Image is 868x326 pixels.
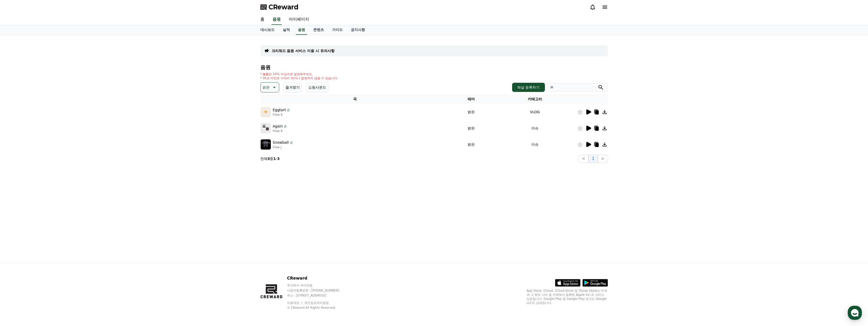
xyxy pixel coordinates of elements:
[493,104,577,120] td: VLOG
[273,113,291,117] p: Flow K
[287,301,303,305] a: 이용약관
[287,283,349,287] p: 주식회사 와이피랩
[260,64,608,70] h4: 음원
[296,25,307,35] a: 음원
[260,76,339,80] p: * 35초 미만은 수익이 적거나 발생하지 않을 수 있습니다.
[277,157,280,161] strong: 3
[493,94,577,104] th: 카테고리
[285,14,313,25] a: 마이페이지
[260,72,339,76] p: * 볼륨은 15% 이상으로 설정해주세요.
[589,155,598,163] button: 1
[273,124,283,129] p: Again
[260,3,298,11] a: CReward
[261,123,271,133] img: music
[493,136,577,153] td: 이슈
[304,301,329,305] a: 개인정보처리방침
[261,139,271,150] img: music
[579,155,589,163] button: <
[263,84,270,91] p: 밝은
[287,275,349,281] p: CReward
[287,288,349,292] p: 사업자등록번호 : [PHONE_NUMBER]
[272,14,282,25] a: 음원
[512,83,545,92] button: 채널 등록하기
[347,25,369,35] a: 공지사항
[261,107,271,117] img: music
[306,82,328,92] button: 쇼핑사운드
[287,306,349,310] p: © CReward All Rights Reserved.
[260,82,279,92] button: 밝은
[493,120,577,136] td: 이슈
[260,94,450,104] th: 곡
[450,136,493,153] td: 밝은
[287,294,349,298] p: 주소 : [STREET_ADDRESS]
[272,48,335,53] a: 크리워드 음원 서비스 이용 시 유의사항
[260,156,280,161] p: 전체 중 -
[598,155,608,163] button: >
[273,140,289,145] p: Snowball
[273,129,288,133] p: Flow K
[527,289,608,305] p: App Store, iCloud, iCloud Drive 및 iTunes Store는 미국과 그 밖의 나라 및 지역에서 등록된 Apple Inc.의 서비스 상표입니다. Goo...
[273,157,276,161] strong: 1
[450,120,493,136] td: 밝은
[269,3,298,11] span: CReward
[450,94,493,104] th: 테마
[273,145,293,149] p: Flow J
[279,25,294,35] a: 실적
[256,25,279,35] a: 대시보드
[283,82,302,92] button: 즐겨찾기
[273,107,286,113] p: Eggtart
[256,14,269,25] a: 홈
[309,25,328,35] a: 콘텐츠
[267,157,270,161] strong: 3
[328,25,347,35] a: 가이드
[450,104,493,120] td: 밝은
